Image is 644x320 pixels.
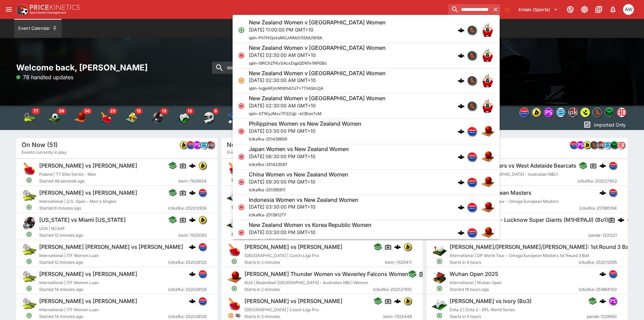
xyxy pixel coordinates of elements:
svg: Open [231,285,237,292]
h6: New Zealand Women v [GEOGRAPHIC_DATA] Women [249,44,386,51]
img: bwin.png [404,297,411,305]
div: Esports [176,111,190,125]
div: lclkafka [609,189,617,197]
div: pandascore [576,141,585,149]
img: logo-cerberus.svg [458,128,464,135]
img: nrl.png [611,141,618,149]
svg: Closed [238,204,245,211]
div: lclkafka [186,141,194,149]
h6: Wuhan Open 2025 [450,271,498,278]
img: lclkafka.png [468,228,476,237]
button: Notifications [607,3,619,16]
span: Starts in 4 hours [450,205,579,212]
img: pricekinetics.png [207,141,214,149]
svg: Open [436,285,443,292]
span: lclkafka-252027810 [373,286,412,293]
div: cerberus [599,271,606,277]
div: pandascore [193,141,201,149]
img: logo-cerberus.svg [599,298,606,304]
h6: New Zealand Women v [GEOGRAPHIC_DATA] Women [249,70,386,77]
div: bwin [198,216,207,224]
img: tennis.png [22,189,37,204]
p: [DATE] 02:30:00 AM GMT+10 [249,77,386,84]
img: golf.png [432,243,447,258]
svg: Open [231,177,237,183]
img: rugby_union.png [481,99,494,113]
h6: [PERSON_NAME] vs [PERSON_NAME] [39,162,137,169]
span: bwin-7626624 [178,178,207,185]
img: table_tennis.png [227,243,242,258]
img: pandascore.png [193,141,201,149]
button: Imported Only [581,119,628,130]
span: AUS | Basketball [GEOGRAPHIC_DATA] - Australian NBL1 [450,172,558,177]
span: 39 [57,108,66,114]
button: Toggle light/dark mode [578,3,591,16]
h6: [PERSON_NAME] vs [PERSON_NAME] [39,271,137,278]
img: logo-cerberus.svg [394,298,401,304]
img: betradar.png [200,141,208,149]
h6: China Women vs New Zealand Women [249,171,348,178]
div: cerberus [394,243,401,250]
img: esports [176,111,190,125]
svg: Open [26,231,32,237]
img: logo-cerberus.svg [189,189,196,196]
img: lclkafka.png [199,243,206,251]
span: 30 [82,108,92,114]
span: 77 [31,108,40,114]
h6: [PERSON_NAME] vs [PERSON_NAME] [244,298,342,305]
img: esports.png [432,297,447,312]
img: lclkafka.png [468,178,476,187]
img: bwin.png [180,141,187,149]
div: bwin [180,141,188,149]
p: [DATE] 03:30:00 PM GMT+10 [249,203,358,210]
span: lclkafka-252012936 [168,205,207,212]
h6: [PERSON_NAME] vs Ivory (Bo3) [450,298,532,305]
img: betradar.png [556,108,565,117]
img: logo-cerberus.svg [189,243,196,250]
span: 25 [108,108,117,114]
div: Event type filters [518,106,628,119]
div: betradar [200,141,208,149]
img: sportingsolutions.jpeg [468,76,476,85]
img: lsports.jpeg [581,108,590,117]
img: championdata.png [617,108,626,117]
span: International | U.S. Open - Men's Singles [39,199,116,204]
span: 15 [135,108,143,114]
div: Ayden Walker [623,4,634,15]
div: pricekinetics [597,141,605,149]
span: Events currently in play [22,149,67,156]
div: lclkafka [609,162,617,170]
svg: Open [26,285,32,292]
svg: Suspended [238,77,245,84]
span: lclkafka-252027802 [578,178,617,185]
span: Started 48 seconds ago [39,178,178,185]
img: lclkafka.png [199,189,206,196]
img: logo-cerberus.svg [599,162,606,169]
img: american_football [151,111,164,125]
img: esports.png [227,216,242,231]
div: cerberus [189,271,196,277]
img: PriceKinetics Logo [15,3,28,16]
div: cerberus [458,128,464,135]
div: nrl [605,108,614,117]
img: bwin.png [199,216,206,223]
div: lclkafka [198,189,207,197]
img: logo-cerberus.svg [189,216,196,223]
span: Starts in 4 hours [450,259,579,266]
img: logo-cerberus.svg [458,103,464,109]
img: basketball.png [481,175,494,189]
svg: Open [26,177,32,183]
img: lclkafka.png [520,108,529,117]
img: table_tennis [99,111,113,125]
div: pandascore [544,108,553,117]
div: lsports [580,108,590,117]
h5: Next To Go (83) [227,141,273,149]
input: search [448,4,491,15]
div: Soccer [48,111,62,125]
svg: Open [231,204,237,210]
span: lclkafka-251395911 [249,187,285,192]
h6: [PERSON_NAME] vs [PERSON_NAME] [244,243,342,251]
span: lclkafka-251439659 [249,136,287,142]
div: cerberus [599,189,606,196]
svg: Closed [238,229,245,236]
